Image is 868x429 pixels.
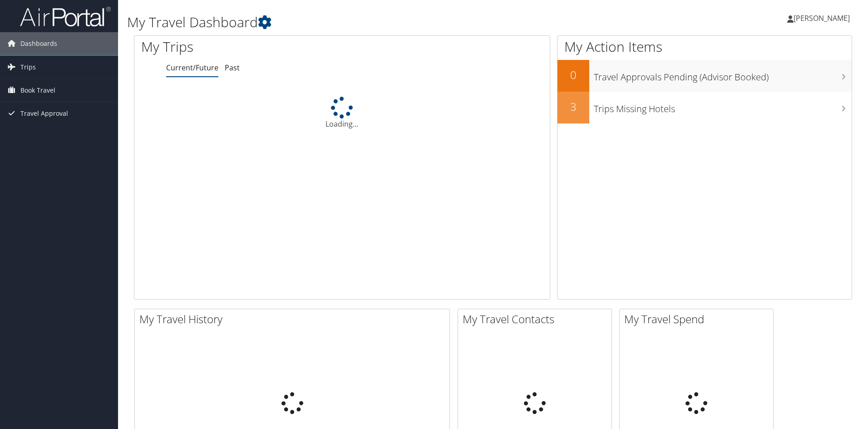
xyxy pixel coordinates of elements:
span: Trips [20,56,36,79]
h2: My Travel History [139,311,449,327]
span: Dashboards [20,32,57,55]
h2: 0 [557,67,589,83]
img: airportal-logo.png [20,6,111,27]
h1: My Travel Dashboard [127,13,615,32]
h2: My Travel Spend [624,311,773,327]
a: 0Travel Approvals Pending (Advisor Booked) [557,60,852,92]
a: Current/Future [166,63,218,73]
span: Book Travel [20,79,55,102]
a: Past [225,63,240,73]
h3: Trips Missing Hotels [594,98,852,115]
a: 3Trips Missing Hotels [557,92,852,123]
div: Loading... [134,97,550,129]
h2: 3 [557,99,589,114]
h1: My Trips [141,37,370,56]
span: Travel Approval [20,102,68,125]
h3: Travel Approvals Pending (Advisor Booked) [594,66,852,84]
h1: My Action Items [557,37,852,56]
a: [PERSON_NAME] [787,5,859,32]
span: [PERSON_NAME] [794,13,850,23]
h2: My Travel Contacts [463,311,612,327]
